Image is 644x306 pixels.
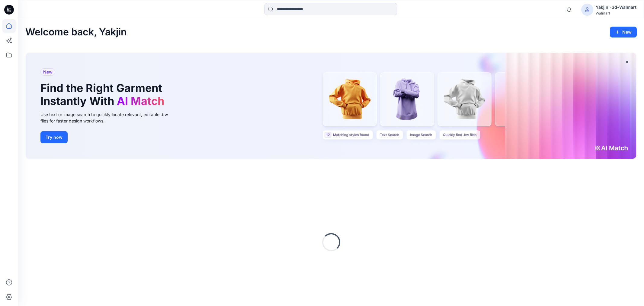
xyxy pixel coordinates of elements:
[596,4,636,11] div: Yakjin -3d-Walmart
[25,27,127,38] h2: Welcome back, Yakjin
[585,7,590,12] svg: avatar
[40,82,167,108] h1: Find the Right Garment Instantly With
[610,27,637,37] button: New
[596,11,636,15] div: Walmart
[43,68,53,76] span: New
[40,131,68,143] button: Try now
[117,94,164,108] span: AI Match
[40,111,176,124] div: Use text or image search to quickly locate relevant, editable .bw files for faster design workflows.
